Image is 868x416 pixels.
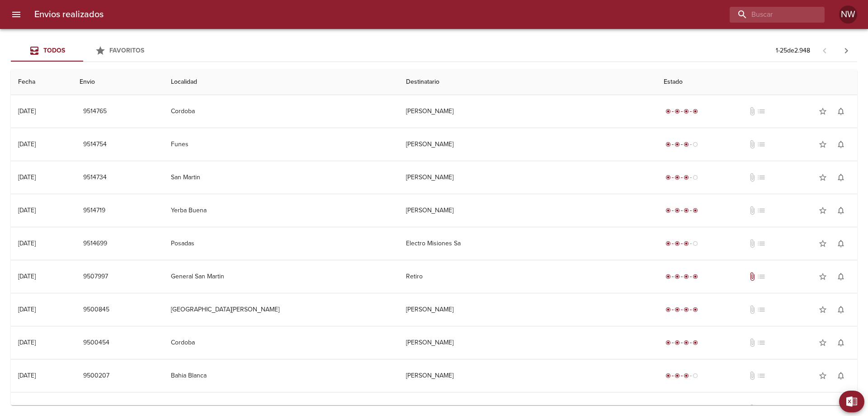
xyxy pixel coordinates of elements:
span: Pagina anterior [814,46,835,55]
span: star_border [818,239,827,248]
span: star_border [818,404,827,413]
span: notifications_none [836,206,845,215]
div: [DATE] [18,405,36,412]
span: Favoritos [109,47,144,54]
span: Pagina siguiente [835,40,857,62]
input: buscar [730,7,809,23]
td: [PERSON_NAME] [399,194,657,227]
span: star_border [818,140,827,149]
td: Posadas [164,227,398,260]
button: 9500207 [80,368,113,384]
button: Activar notificaciones [832,168,850,186]
span: radio_button_checked [665,208,671,213]
div: Entregado [664,272,700,281]
button: 9514699 [80,235,111,252]
span: No tiene pedido asociado [757,305,766,314]
button: Agregar a favoritos [814,334,832,352]
span: 9514754 [83,139,107,150]
td: Bahia Blanca [164,359,398,392]
span: No tiene documentos adjuntos [748,371,757,380]
span: star_border [818,206,827,215]
div: En viaje [664,140,700,149]
span: No tiene documentos adjuntos [748,404,757,413]
button: 9500454 [80,335,113,351]
div: [DATE] [18,306,36,313]
span: No tiene pedido asociado [757,107,766,116]
span: No tiene pedido asociado [757,371,766,380]
div: Entregado [664,305,700,314]
span: radio_button_checked [693,307,698,312]
td: [PERSON_NAME] [399,326,657,359]
span: radio_button_checked [684,340,689,345]
button: Agregar a favoritos [814,102,832,120]
span: radio_button_unchecked [693,241,698,246]
div: En viaje [664,239,700,248]
span: Todos [43,47,65,54]
td: Retiro [399,260,657,293]
div: Tabs Envios [11,40,156,62]
button: Activar notificaciones [832,367,850,385]
button: Activar notificaciones [832,268,850,286]
button: 9514719 [80,202,109,219]
span: No tiene documentos adjuntos [748,305,757,314]
span: radio_button_checked [665,109,671,114]
td: Cordoba [164,95,398,128]
span: radio_button_checked [684,373,689,378]
button: Agregar a favoritos [814,268,832,286]
span: No tiene pedido asociado [757,239,766,248]
span: radio_button_checked [665,142,671,147]
div: Entregado [664,338,700,347]
button: Exportar Excel [839,391,864,412]
td: [PERSON_NAME] [399,95,657,128]
td: General San Martin [164,260,398,293]
span: radio_button_checked [693,208,698,213]
span: Tiene documentos adjuntos [748,272,757,281]
td: [PERSON_NAME] [399,293,657,326]
span: radio_button_checked [665,373,671,378]
button: Activar notificaciones [832,135,850,153]
span: No tiene pedido asociado [757,140,766,149]
span: radio_button_checked [693,340,698,345]
span: notifications_none [836,239,845,248]
span: 9500845 [83,304,109,316]
span: 9507997 [83,271,108,282]
div: [DATE] [18,273,36,280]
button: Agregar a favoritos [814,201,832,220]
td: [PERSON_NAME] [399,359,657,392]
span: star_border [818,173,827,182]
th: Envio [72,69,164,95]
span: star_border [818,107,827,116]
div: En viaje [664,173,700,182]
span: No tiene documentos adjuntos [748,140,757,149]
span: radio_button_checked [684,142,689,147]
span: radio_button_checked [684,241,689,246]
button: 9514754 [80,136,110,153]
span: No tiene pedido asociado [757,404,766,413]
button: 9514765 [80,103,110,120]
span: notifications_none [836,338,845,347]
th: Estado [656,69,857,95]
span: 9500207 [83,370,109,382]
span: notifications_none [836,371,845,380]
div: [DATE] [18,107,36,115]
div: Entregado [664,206,700,215]
span: radio_button_checked [684,109,689,114]
span: radio_button_checked [665,175,671,180]
span: radio_button_checked [675,340,680,345]
div: [DATE] [18,206,36,214]
div: Abrir información de usuario [839,5,857,24]
span: No tiene pedido asociado [757,338,766,347]
td: Funes [164,128,398,161]
button: Activar notificaciones [832,234,850,253]
th: Fecha [11,69,72,95]
span: radio_button_checked [675,307,680,312]
span: 9514719 [83,205,105,216]
span: star_border [818,305,827,314]
span: No tiene documentos adjuntos [748,173,757,182]
button: Activar notificaciones [832,301,850,319]
button: Agregar a favoritos [814,367,832,385]
span: notifications_none [836,140,845,149]
span: star_border [818,338,827,347]
button: 9514734 [80,169,110,186]
span: notifications_none [836,404,845,413]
